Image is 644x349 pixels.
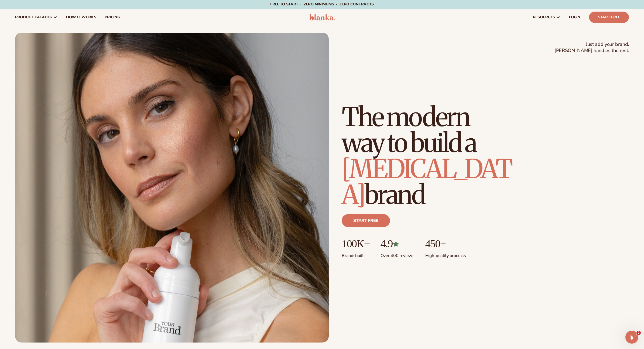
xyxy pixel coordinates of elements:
[11,9,62,26] a: product catalog
[533,15,555,19] span: resources
[66,15,96,19] span: How It Works
[565,9,585,26] a: LOGIN
[62,9,101,26] a: How It Works
[342,153,511,211] span: [MEDICAL_DATA]
[381,250,415,259] p: Over 400 reviews
[529,9,565,26] a: resources
[425,250,466,259] p: High-quality products
[342,250,369,259] p: Brands built
[554,41,629,54] span: Just add your brand. [PERSON_NAME] handles the rest.
[342,238,369,250] p: 100K+
[342,214,390,227] a: Start free
[15,15,52,19] span: product catalog
[589,12,629,23] a: Start Free
[105,15,120,19] span: pricing
[636,331,641,335] span: 2
[309,14,335,20] img: logo
[381,238,415,250] p: 4.9
[100,9,124,26] a: pricing
[425,238,466,250] p: 450+
[569,15,580,19] span: LOGIN
[270,2,374,7] span: Free to start · ZERO minimums · ZERO contracts
[15,33,329,343] img: Female holding tanning mousse.
[342,104,514,208] h1: The modern way to build a brand
[625,331,638,344] iframe: Intercom live chat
